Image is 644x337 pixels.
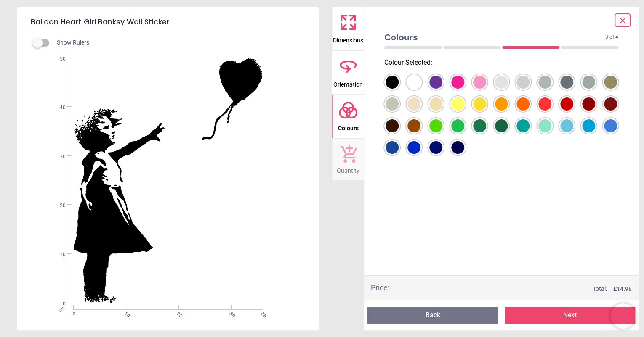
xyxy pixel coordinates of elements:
button: Back [367,307,498,324]
iframe: Brevo live chat [610,303,636,329]
span: Dimensions [333,32,363,45]
span: 3 of 4 [605,34,618,41]
span: Colours [384,31,605,43]
div: Price : [371,282,389,293]
span: Orientation [333,76,363,89]
span: Colours [338,120,359,133]
span: 36 [259,310,264,316]
span: 30 [227,310,233,316]
span: 0 [69,310,75,316]
button: Quantity [332,139,364,181]
h5: Balloon Heart Girl Banksy Wall Sticker [31,13,305,31]
div: Total: [402,285,632,293]
span: 40 [50,104,66,111]
button: Dimensions [332,7,364,50]
button: Orientation [332,51,364,95]
button: Next [505,307,635,324]
span: 30 [50,153,66,161]
span: 10 [50,251,66,258]
span: £ [613,285,632,293]
span: 20 [175,310,180,316]
button: Colours [332,95,364,138]
span: cm [57,305,65,313]
span: 10 [122,310,128,316]
span: Quantity [337,163,359,175]
span: 0 [50,300,66,308]
p: Colour Selected : [378,58,625,67]
span: 14.98 [617,285,632,292]
span: 20 [50,202,66,209]
span: 50 [50,55,66,63]
div: Show Rulers [37,38,319,48]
